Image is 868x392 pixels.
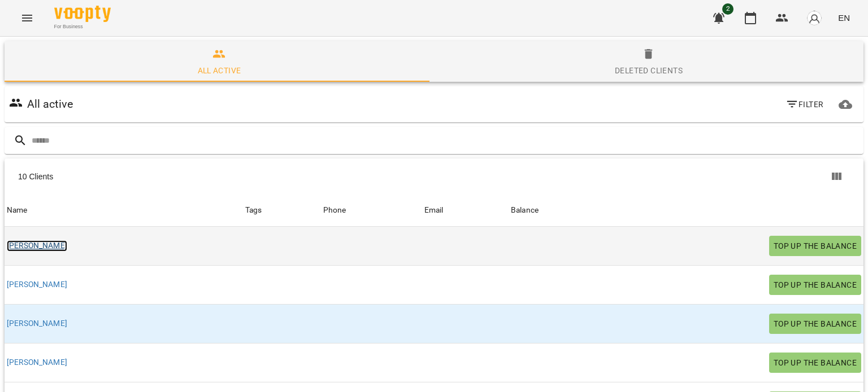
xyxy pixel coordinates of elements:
button: EN [834,7,854,28]
span: Top up the balance [774,278,857,292]
span: Email [424,204,506,217]
span: Top up the balance [774,317,857,331]
span: Balance [511,204,861,217]
button: Show columns [823,163,850,190]
div: Phone [323,204,346,217]
div: Table Toolbar [5,158,863,195]
div: Balance [511,204,539,217]
img: Voopty Logo [54,6,111,22]
span: Top up the balance [774,356,857,369]
div: Sort [7,204,28,217]
div: Deleted clients [615,64,683,77]
div: Tags [245,204,319,217]
div: All active [198,64,241,77]
div: Sort [323,204,346,217]
span: Name [7,204,241,217]
a: [PERSON_NAME] [7,240,67,252]
span: Phone [323,204,420,217]
div: Sort [511,204,539,217]
span: 2 [722,3,734,15]
button: Top up the balance [769,314,861,334]
button: Top up the balance [769,236,861,256]
span: EN [838,12,850,24]
span: Filter [785,98,823,111]
div: Sort [424,204,444,217]
span: For Business [54,23,111,30]
a: [PERSON_NAME] [7,279,67,290]
button: Top up the balance [769,275,861,295]
button: Top up the balance [769,353,861,373]
button: Menu [14,5,41,32]
a: [PERSON_NAME] [7,318,67,329]
h6: All active [27,95,73,113]
div: Name [7,204,28,217]
div: 10 Clients [18,171,438,182]
img: avatar_s.png [806,10,822,26]
a: [PERSON_NAME] [7,357,67,368]
span: Top up the balance [774,239,857,253]
div: Email [424,204,444,217]
button: Filter [781,94,828,114]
